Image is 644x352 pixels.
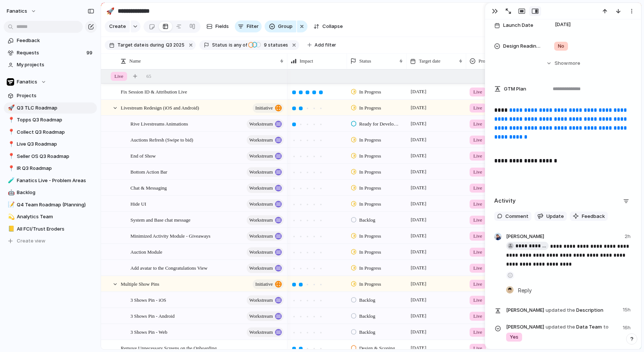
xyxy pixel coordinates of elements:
div: 📍Live Q3 Roadmap [4,139,97,150]
span: Product [479,57,493,65]
span: workstream [249,135,273,145]
button: initiative [253,279,284,289]
span: Live [473,104,482,112]
span: Description [506,305,618,315]
button: Q3 2025 [164,41,186,49]
button: workstream [247,311,284,321]
span: workstream [249,263,273,273]
div: 🚀 [106,6,114,16]
span: fanatics [7,7,27,15]
span: workstream [249,167,273,177]
h2: Activity [494,197,516,205]
span: [PERSON_NAME] [506,307,544,314]
div: 📝 [8,200,13,209]
span: [DATE] [409,167,428,176]
span: [DATE] [409,263,428,272]
span: Live [473,248,482,256]
span: updated the [546,323,575,331]
button: workstream [247,183,284,193]
span: 99 [86,49,94,57]
button: workstream [247,199,284,209]
span: Collapse [322,23,343,30]
span: initiative [255,103,273,113]
span: System and Base chat message [130,215,190,224]
a: 📍Topps Q3 Roadmap [4,114,97,126]
span: Live [473,329,482,336]
div: 📍 [8,116,13,124]
a: Requests99 [4,47,97,58]
div: 📍 [8,152,13,161]
span: My projects [17,61,94,69]
div: 📒 [8,225,13,233]
span: Live [473,200,482,208]
a: 📒All FCI/Trust Eroders [4,223,97,235]
span: 16h [623,323,632,332]
span: In Progress [359,200,381,208]
div: 📍Collect Q3 Roadmap [4,127,97,138]
div: 🚀 [8,104,13,112]
span: Q3 TLC Roadmap [17,104,94,112]
span: [PERSON_NAME] [506,233,544,240]
span: In Progress [359,152,381,160]
button: 🚀 [104,5,116,17]
span: Live [473,232,482,240]
button: workstream [247,327,284,337]
button: 📍 [7,165,14,172]
span: Live [473,296,482,304]
span: Yes [510,333,518,341]
button: Fanatics [4,76,97,88]
div: 🚀Q3 TLC Roadmap [4,102,97,114]
button: workstream [247,151,284,161]
button: 🤖 [7,189,14,196]
span: Q4 Team Roadmap (Planning) [17,201,94,209]
span: 9 [262,42,268,48]
button: 📝 [7,201,14,209]
span: workstream [249,199,273,209]
button: Filter [235,20,262,32]
a: Projects [4,90,97,101]
span: [DATE] [409,279,428,288]
div: 📝Q4 Team Roadmap (Planning) [4,199,97,210]
span: Rive Livestreams Animations [130,119,188,128]
span: Status [212,42,227,48]
span: In Progress [359,136,381,144]
button: Create [105,20,130,32]
span: Seller OS Q3 Roadmap [17,153,94,160]
span: Live Q3 Roadmap [17,140,94,148]
span: Backlog [17,189,94,196]
span: In Progress [359,280,381,288]
span: 65 [146,73,151,80]
button: 🚀 [7,104,14,112]
button: Comment [494,212,531,221]
span: Requests [17,49,84,57]
span: is [145,42,149,48]
span: Fields [215,23,229,30]
div: 📍IR Q3 Roadmap [4,163,97,174]
span: No [558,42,564,50]
span: Launch Date [503,22,533,29]
span: Status [359,57,371,65]
button: 🧪 [7,177,14,184]
span: Target date [117,42,144,48]
span: Add filter [315,42,336,48]
span: Collect Q3 Roadmap [17,129,94,136]
button: 📍 [7,140,14,148]
span: Live [473,88,482,96]
a: 🤖Backlog [4,187,97,198]
span: [DATE] [409,87,428,96]
span: Fanatics [17,78,37,86]
a: 💫Analytics Team [4,211,97,222]
span: Fanatics Live - Problem Areas [17,177,94,184]
div: 💫 [8,213,13,221]
span: Live [473,345,482,352]
span: initiative [255,279,273,289]
span: Hide UI [130,199,146,208]
button: workstream [247,247,284,257]
button: 9 statuses [248,41,290,49]
span: 3 Shows Pin - iOS [130,295,166,304]
span: Fix Session ID & Attribution Live [121,87,187,96]
button: workstream [247,119,284,129]
span: Q3 2025 [166,42,184,48]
